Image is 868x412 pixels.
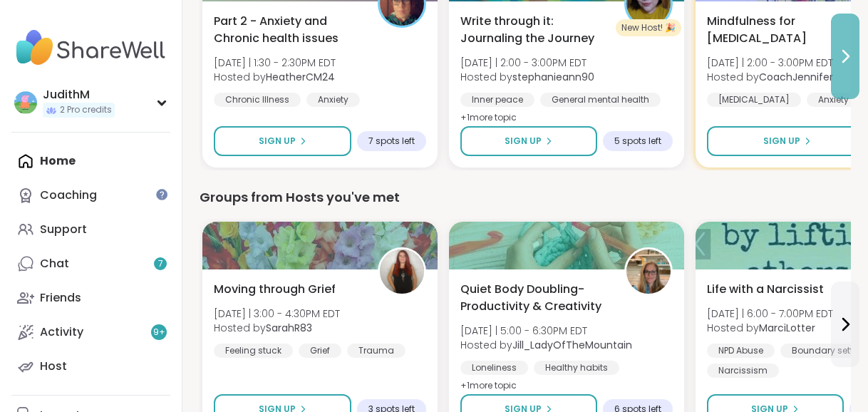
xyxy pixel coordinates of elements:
div: Grief [299,344,341,358]
div: Chronic Illness [214,93,301,107]
span: Life with a Narcissist [707,281,824,298]
span: Hosted by [460,338,632,352]
img: Jill_LadyOfTheMountain [626,249,671,294]
div: General mental health [540,93,661,107]
div: Feeling stuck [214,344,293,358]
span: [DATE] | 3:00 - 4:30PM EDT [214,307,340,321]
span: Quiet Body Doubling- Productivity & Creativity [460,281,609,315]
div: Loneliness [460,361,528,375]
button: Sign Up [460,126,597,156]
span: [DATE] | 5:00 - 6:30PM EDT [460,324,632,338]
span: Mindfulness for [MEDICAL_DATA] [707,13,855,47]
b: CoachJennifer [759,70,833,84]
div: Support [40,222,87,237]
div: NPD Abuse [707,344,775,358]
span: Write through it: Journaling the Journey [460,13,609,47]
span: 7 spots left [368,135,415,147]
a: Friends [11,281,170,315]
a: Coaching [11,178,170,212]
div: Groups from Hosts you've met [200,187,851,207]
span: Hosted by [214,321,340,335]
span: Moving through Grief [214,281,336,298]
a: Activity9+ [11,315,170,349]
div: [MEDICAL_DATA] [707,93,801,107]
div: Chat [40,256,69,272]
b: Jill_LadyOfTheMountain [512,338,632,352]
div: Host [40,359,67,374]
span: 9 + [153,326,165,339]
span: 2 Pro credits [60,104,112,116]
a: Support [11,212,170,247]
div: Coaching [40,187,97,203]
div: Activity [40,324,83,340]
span: [DATE] | 2:00 - 3:00PM EDT [460,56,594,70]
div: Friends [40,290,81,306]
div: Healthy habits [534,361,619,375]
span: Sign Up [763,135,800,148]
span: 5 spots left [614,135,661,147]
b: MarciLotter [759,321,815,335]
img: JudithM [14,91,37,114]
div: Inner peace [460,93,534,107]
img: ShareWell Nav Logo [11,23,170,73]
img: SarahR83 [380,249,424,294]
a: Host [11,349,170,383]
b: SarahR83 [266,321,312,335]
b: HeatherCM24 [266,70,335,84]
div: Anxiety [306,93,360,107]
button: Sign Up [214,126,351,156]
span: Part 2 - Anxiety and Chronic health issues [214,13,362,47]
iframe: Spotlight [156,189,167,200]
span: 7 [158,258,163,270]
span: [DATE] | 1:30 - 2:30PM EDT [214,56,336,70]
span: [DATE] | 2:00 - 3:00PM EDT [707,56,833,70]
div: Anxiety [807,93,860,107]
span: Hosted by [214,70,336,84]
b: stephanieann90 [512,70,594,84]
span: Sign Up [505,135,542,148]
span: Sign Up [259,135,296,148]
div: Trauma [347,344,405,358]
span: [DATE] | 6:00 - 7:00PM EDT [707,307,833,321]
span: Hosted by [707,321,833,335]
div: New Host! 🎉 [616,19,681,36]
span: Hosted by [707,70,833,84]
span: Hosted by [460,70,594,84]
div: Narcissism [707,364,779,378]
button: Sign Up [707,126,868,156]
div: JudithM [43,87,115,103]
a: Chat7 [11,247,170,281]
